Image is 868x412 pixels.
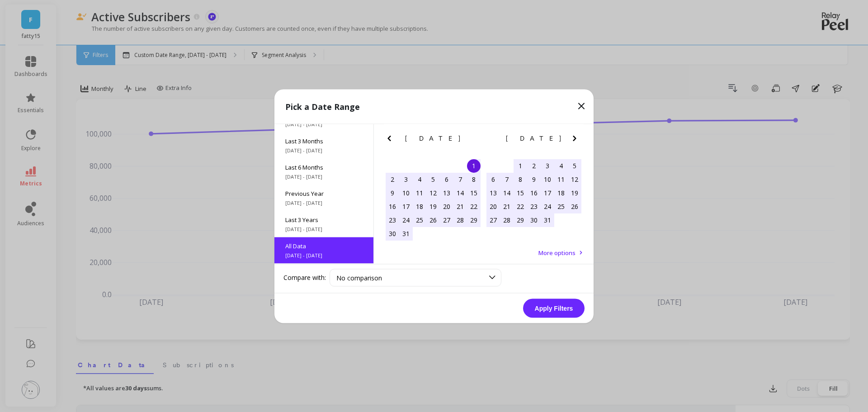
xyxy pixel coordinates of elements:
div: Choose Monday, August 14th, 2017 [500,186,514,199]
div: Choose Thursday, August 3rd, 2017 [541,159,554,172]
div: Choose Saturday, August 12th, 2017 [568,172,581,186]
span: [DATE] - [DATE] [285,199,363,206]
div: Choose Friday, July 14th, 2017 [453,186,467,199]
div: Choose Tuesday, July 18th, 2017 [413,199,426,213]
span: Previous Year [285,189,363,197]
div: Choose Wednesday, July 5th, 2017 [426,172,440,186]
div: Choose Monday, July 31st, 2017 [399,227,413,240]
div: Choose Saturday, July 8th, 2017 [467,172,481,186]
div: month 2017-07 [386,159,481,240]
div: Choose Friday, August 25th, 2017 [554,199,568,213]
div: Choose Sunday, July 23rd, 2017 [386,213,399,227]
div: Choose Thursday, August 10th, 2017 [541,172,554,186]
div: Choose Monday, July 3rd, 2017 [399,172,413,186]
div: Choose Wednesday, August 9th, 2017 [527,172,541,186]
div: Choose Friday, August 4th, 2017 [554,159,568,172]
span: [DATE] - [DATE] [285,120,363,128]
span: Last 3 Months [285,137,363,145]
div: Choose Monday, August 7th, 2017 [500,172,514,186]
div: Choose Wednesday, August 30th, 2017 [527,213,541,227]
span: All Data [285,242,363,250]
div: Choose Friday, July 7th, 2017 [453,172,467,186]
div: Choose Saturday, July 29th, 2017 [467,213,481,227]
div: Choose Saturday, July 22nd, 2017 [467,199,481,213]
div: Choose Monday, July 10th, 2017 [399,186,413,199]
button: Next Month [468,133,483,147]
p: Pick a Date Range [285,100,360,113]
div: Choose Tuesday, July 25th, 2017 [413,213,426,227]
span: [DATE] [405,134,462,142]
span: No comparison [336,273,382,282]
div: Choose Tuesday, July 11th, 2017 [413,186,426,199]
span: [DATE] - [DATE] [285,173,363,180]
div: Choose Saturday, August 26th, 2017 [568,199,581,213]
div: Choose Saturday, July 15th, 2017 [467,186,481,199]
div: Choose Tuesday, July 4th, 2017 [413,172,426,186]
div: Choose Wednesday, July 26th, 2017 [426,213,440,227]
div: Choose Sunday, August 27th, 2017 [486,213,500,227]
div: Choose Friday, July 21st, 2017 [453,199,467,213]
span: [DATE] [506,134,562,142]
div: Choose Monday, July 17th, 2017 [399,199,413,213]
div: Choose Thursday, July 6th, 2017 [440,172,453,186]
div: Choose Sunday, July 9th, 2017 [386,186,399,199]
div: Choose Monday, July 24th, 2017 [399,213,413,227]
div: Choose Friday, August 18th, 2017 [554,186,568,199]
div: Choose Friday, August 11th, 2017 [554,172,568,186]
div: Choose Thursday, August 24th, 2017 [541,199,554,213]
button: Apply Filters [523,298,585,317]
div: month 2017-08 [486,159,581,227]
span: Last 3 Years [285,215,363,223]
div: Choose Tuesday, August 1st, 2017 [514,159,527,172]
span: More options [538,248,576,256]
div: Choose Monday, August 28th, 2017 [500,213,514,227]
div: Choose Saturday, August 19th, 2017 [568,186,581,199]
div: Choose Friday, July 28th, 2017 [453,213,467,227]
div: Choose Wednesday, August 16th, 2017 [527,186,541,199]
div: Choose Thursday, July 20th, 2017 [440,199,453,213]
span: [DATE] - [DATE] [285,147,363,154]
span: [DATE] - [DATE] [285,225,363,232]
div: Choose Tuesday, August 15th, 2017 [514,186,527,199]
div: Choose Monday, August 21st, 2017 [500,199,514,213]
span: [DATE] - [DATE] [285,251,363,259]
div: Choose Sunday, August 20th, 2017 [486,199,500,213]
div: Choose Wednesday, August 2nd, 2017 [527,159,541,172]
div: Choose Sunday, July 30th, 2017 [386,227,399,240]
div: Choose Thursday, August 17th, 2017 [541,186,554,199]
span: Last 6 Months [285,163,363,171]
div: Choose Tuesday, August 22nd, 2017 [514,199,527,213]
div: Choose Wednesday, August 23rd, 2017 [527,199,541,213]
div: Choose Saturday, August 5th, 2017 [568,159,581,172]
div: Choose Thursday, July 13th, 2017 [440,186,453,199]
div: Choose Thursday, August 31st, 2017 [541,213,554,227]
button: Next Month [569,133,584,147]
label: Compare with: [283,273,326,282]
div: Choose Thursday, July 27th, 2017 [440,213,453,227]
div: Choose Sunday, July 16th, 2017 [386,199,399,213]
div: Choose Wednesday, July 19th, 2017 [426,199,440,213]
button: Previous Month [485,133,499,147]
button: Previous Month [384,133,398,147]
div: Choose Sunday, July 2nd, 2017 [386,172,399,186]
div: Choose Wednesday, July 12th, 2017 [426,186,440,199]
div: Choose Sunday, August 6th, 2017 [486,172,500,186]
div: Choose Sunday, August 13th, 2017 [486,186,500,199]
div: Choose Tuesday, August 29th, 2017 [514,213,527,227]
div: Choose Saturday, July 1st, 2017 [467,159,481,172]
div: Choose Tuesday, August 8th, 2017 [514,172,527,186]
